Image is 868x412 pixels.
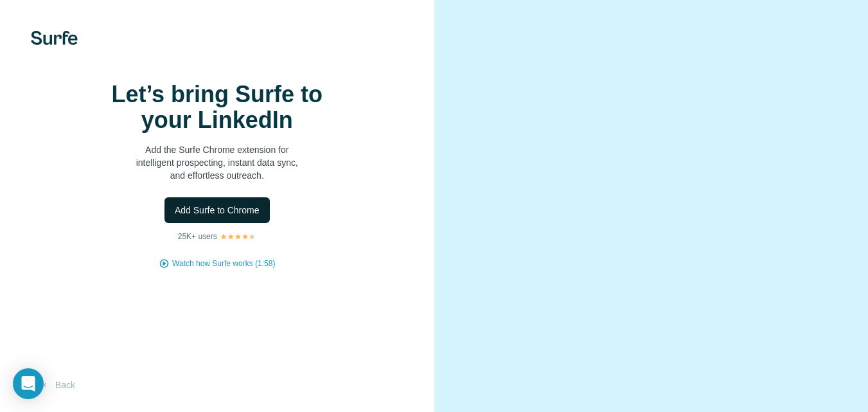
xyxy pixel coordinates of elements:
button: Add Surfe to Chrome [164,197,270,223]
img: Surfe's logo [31,31,78,45]
button: Watch how Surfe works (1:58) [172,258,275,269]
p: 25K+ users [178,231,217,242]
p: Add the Surfe Chrome extension for intelligent prospecting, instant data sync, and effortless out... [89,143,346,182]
span: Add Surfe to Chrome [175,204,260,217]
h1: Let’s bring Surfe to your LinkedIn [89,82,346,133]
img: Rating Stars [220,233,256,240]
div: Open Intercom Messenger [13,368,44,399]
button: Back [31,373,84,397]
